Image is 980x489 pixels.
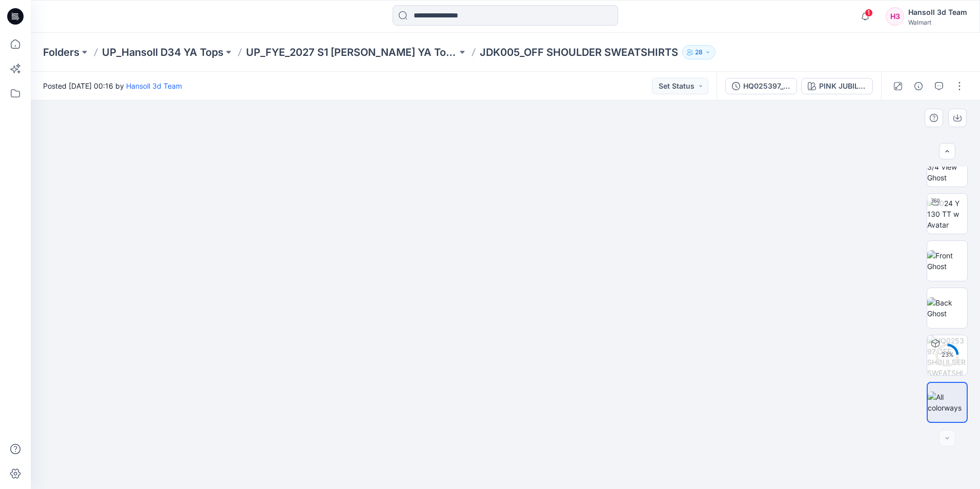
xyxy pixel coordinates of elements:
[927,297,967,319] img: Back Ghost
[43,45,79,59] a: Folders
[725,78,797,94] button: HQ025397_OFF SHOULDER SWEATSHIRT
[908,6,967,18] div: Hansoll 3d Team
[927,250,967,272] img: Front Ghost
[819,80,866,92] div: PINK JUBILEE
[886,7,904,26] div: H3
[682,45,716,59] button: 28
[695,47,703,58] p: 28
[910,78,927,94] button: Details
[246,45,457,59] a: UP_FYE_2027 S1 [PERSON_NAME] YA Tops and Dresses
[43,80,182,91] span: Posted [DATE] 00:16 by
[480,45,678,59] p: JDK005_OFF SHOULDER SWEATSHIRTS
[927,151,967,183] img: Colorway 3/4 View Ghost
[927,198,967,230] img: 2024 Y 130 TT w Avatar
[126,81,182,90] a: Hansoll 3d Team
[801,78,873,94] button: PINK JUBILEE
[743,80,790,92] div: HQ025397_OFF SHOULDER SWEATSHIRT
[928,392,967,413] img: All colorways
[927,335,967,375] img: HQ025397_OFF SHOULDER SWEATSHIRT PINK JUBILEE
[908,18,967,26] div: Walmart
[102,45,223,59] a: UP_Hansoll D34 YA Tops
[935,351,959,359] div: 23 %
[865,9,873,17] span: 1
